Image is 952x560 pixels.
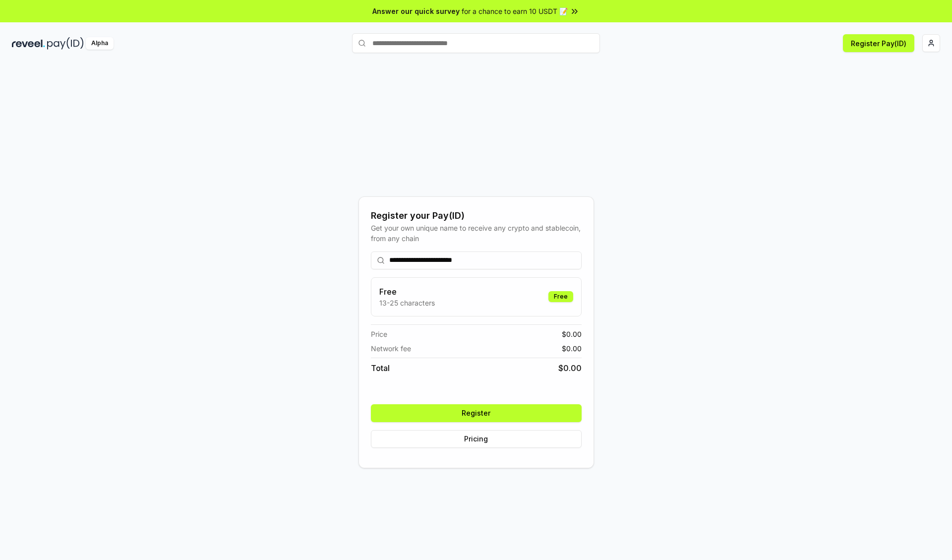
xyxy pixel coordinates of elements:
[371,209,582,223] div: Register your Pay(ID)
[462,6,568,16] span: for a chance to earn 10 USDT 📝
[379,298,435,308] p: 13-25 characters
[548,291,573,302] div: Free
[371,404,582,422] button: Register
[843,34,914,52] button: Register Pay(ID)
[371,329,387,339] span: Price
[371,343,411,354] span: Network fee
[562,329,582,339] span: $ 0.00
[371,362,390,374] span: Total
[562,343,582,354] span: $ 0.00
[371,430,582,448] button: Pricing
[47,37,84,50] img: pay_id
[372,6,460,16] span: Answer our quick survey
[12,37,45,50] img: reveel_dark
[379,286,435,298] h3: Free
[371,223,582,244] div: Get your own unique name to receive any crypto and stablecoin, from any chain
[86,37,114,50] div: Alpha
[558,362,582,374] span: $ 0.00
